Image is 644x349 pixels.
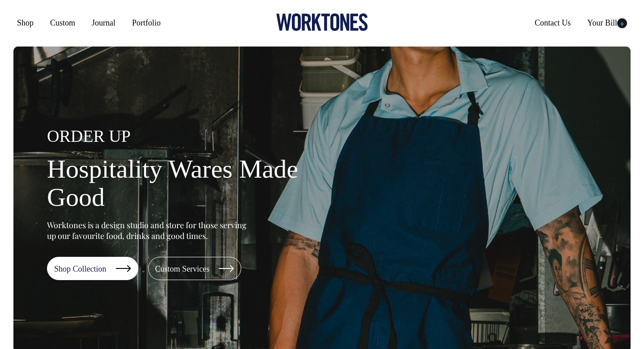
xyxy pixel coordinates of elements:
h1: Hospitality Wares Made Good [47,155,333,212]
a: Shop [13,15,37,31]
a: Portfolio [128,15,164,31]
a: Custom [47,15,79,31]
a: Journal [88,15,119,31]
h4: ORDER UP [47,127,333,146]
a: Your Bill0 [584,15,631,31]
a: Shop Collection [47,257,138,280]
a: Custom Services [148,257,242,280]
p: Worktones is a design studio and store for those serving up our favourite food, drinks and good t... [47,220,251,241]
a: Contact Us [531,15,575,31]
span: 0 [617,18,627,28]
